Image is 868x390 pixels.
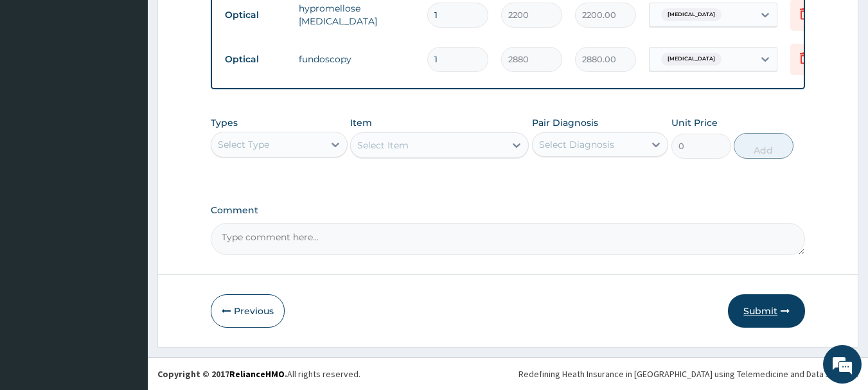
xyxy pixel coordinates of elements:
span: [MEDICAL_DATA] [661,53,722,66]
a: RelianceHMO [229,368,285,380]
div: Chat with us now [67,72,216,89]
td: Optical [218,3,292,27]
button: Add [734,133,793,159]
span: [MEDICAL_DATA] [661,8,722,21]
footer: All rights reserved. [148,357,868,390]
td: Optical [218,48,292,71]
strong: Copyright © 2017 . [157,368,287,380]
td: fundoscopy [292,46,421,72]
button: Previous [211,294,285,328]
label: Types [211,118,238,129]
div: Minimize live chat window [211,6,242,37]
span: We're online! [75,114,177,244]
div: Select Diagnosis [539,138,614,151]
label: Pair Diagnosis [532,116,598,129]
textarea: Type your message and hit 'Enter' [6,256,245,301]
div: Redefining Heath Insurance in [GEOGRAPHIC_DATA] using Telemedicine and Data Science! [518,368,858,380]
img: d_794563401_company_1708531726252_794563401 [24,64,52,96]
label: Comment [211,205,806,216]
div: Select Type [218,138,269,151]
label: Unit Price [671,116,718,129]
button: Submit [728,294,805,328]
label: Item [350,116,372,129]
